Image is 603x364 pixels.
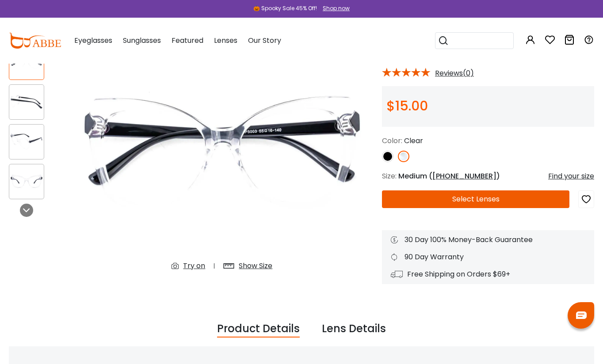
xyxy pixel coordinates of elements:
[9,33,61,49] img: abbeglasses.com
[9,173,44,190] img: Garner Fclear Acetate Eyeglasses , UniversalBridgeFit Frames from ABBE Glasses
[398,171,500,181] span: Medium ( )
[323,4,350,12] div: Shop now
[183,261,205,271] div: Try on
[123,35,161,45] span: Sunglasses
[248,35,281,45] span: Our Story
[318,4,350,12] a: Shop now
[391,269,585,280] div: Free Shipping on Orders $69+
[253,4,317,12] div: 🎃 Spooky Sale 45% Off!
[548,171,594,182] div: Find your size
[382,171,397,181] span: Size:
[217,321,300,337] div: Product Details
[172,35,203,45] span: Featured
[9,133,44,150] img: Garner Fclear Acetate Eyeglasses , UniversalBridgeFit Frames from ABBE Glasses
[382,136,402,146] span: Color:
[386,96,428,115] span: $15.00
[71,27,373,278] img: Garner Fclear Acetate Eyeglasses , UniversalBridgeFit Frames from ABBE Glasses
[391,252,585,262] div: 90 Day Warranty
[404,136,423,146] span: Clear
[9,93,44,110] img: Garner Fclear Acetate Eyeglasses , UniversalBridgeFit Frames from ABBE Glasses
[432,171,496,181] span: [PHONE_NUMBER]
[576,311,587,319] img: chat
[435,69,474,77] span: Reviews(0)
[74,35,112,45] span: Eyeglasses
[214,35,237,45] span: Lenses
[391,235,585,245] div: 30 Day 100% Money-Back Guarantee
[322,321,386,337] div: Lens Details
[239,261,272,271] div: Show Size
[382,190,569,208] button: Select Lenses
